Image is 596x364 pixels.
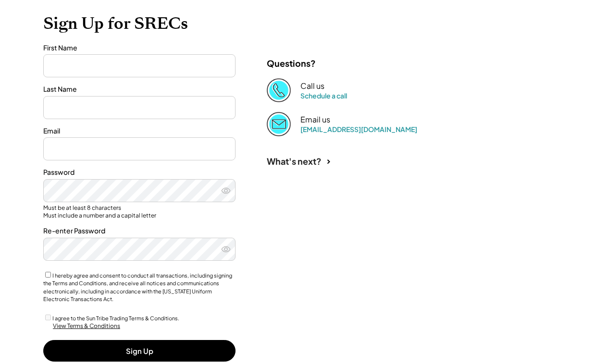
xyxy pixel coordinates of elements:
[52,315,179,321] label: I agree to the Sun Tribe Trading Terms & Conditions.
[267,58,316,69] div: Questions?
[43,168,236,177] div: Password
[43,204,236,219] div: Must be at least 8 characters Must include a number and a capital letter
[267,112,291,136] img: Email%202%403x.png
[43,43,236,53] div: First Name
[300,115,330,125] div: Email us
[300,125,417,133] a: [EMAIL_ADDRESS][DOMAIN_NAME]
[43,226,236,236] div: Re-enter Password
[43,13,553,34] h1: Sign Up for SRECs
[43,126,236,136] div: Email
[300,81,324,91] div: Call us
[300,91,347,100] a: Schedule a call
[267,156,322,167] div: What's next?
[267,78,291,102] img: Phone%20copy%403x.png
[53,322,120,330] div: View Terms & Conditions
[43,85,236,94] div: Last Name
[43,340,236,362] button: Sign Up
[43,272,232,303] label: I hereby agree and consent to conduct all transactions, including signing the Terms and Condition...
